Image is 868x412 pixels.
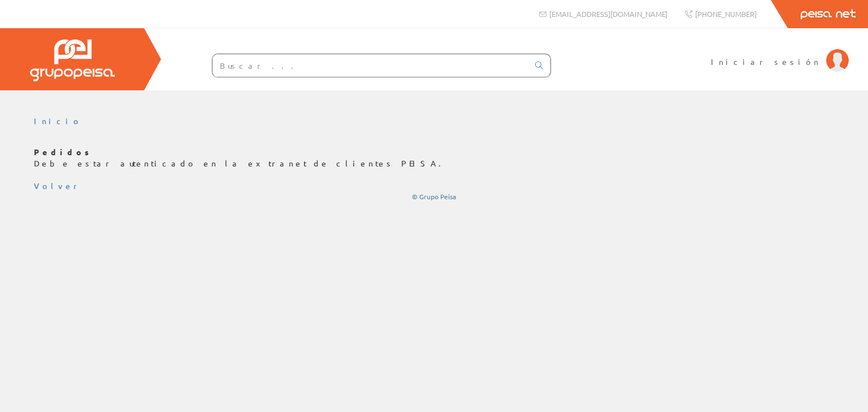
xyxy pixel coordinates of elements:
[30,40,115,81] img: Grupo Peisa
[34,147,93,157] b: Pedidos
[711,56,821,67] span: Iniciar sesión
[34,192,834,201] div: © Grupo Peisa
[695,9,757,19] span: [PHONE_NUMBER]
[212,54,528,77] input: Buscar ...
[34,147,834,169] p: Debe estar autenticado en la extranet de clientes PEISA.
[34,181,81,191] a: Volver
[549,9,667,19] span: [EMAIL_ADDRESS][DOMAIN_NAME]
[34,116,82,126] a: Inicio
[711,47,849,58] a: Iniciar sesión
